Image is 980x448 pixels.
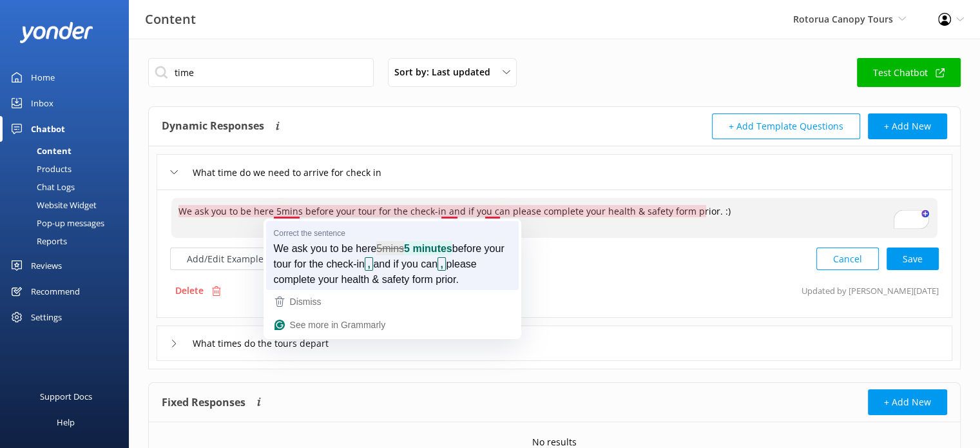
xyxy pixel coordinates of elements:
div: Chat Logs [8,178,75,196]
img: yonder-white-logo.png [19,22,93,43]
span: Sort by: Last updated [394,65,498,79]
div: Content [8,142,72,160]
div: Reviews [31,253,62,278]
a: Products [8,160,129,178]
button: Add/Edit Example Questions [170,248,327,270]
textarea: To enrich screen reader interactions, please activate Accessibility in Grammarly extension settings [171,198,937,238]
input: Search all Chatbot Content [148,58,374,87]
a: Chat Logs [8,178,129,196]
div: Products [8,160,72,178]
span: Rotorua Canopy Tours [793,13,893,25]
div: Chatbot [31,116,65,142]
p: Updated by [PERSON_NAME] [DATE] [802,278,939,303]
div: Recommend [31,278,80,304]
button: + Add New [868,113,947,139]
button: + Add New [868,389,947,415]
a: Content [8,142,129,160]
a: Pop-up messages [8,214,129,232]
div: Pop-up messages [8,214,104,232]
p: Delete [175,284,204,298]
h4: Fixed Responses [162,389,245,415]
div: Support Docs [40,384,92,409]
a: Test Chatbot [857,58,961,87]
a: Website Widget [8,196,129,214]
h3: Content [145,9,196,30]
div: Website Widget [8,196,97,214]
button: Save [887,248,939,270]
div: Reports [8,232,67,250]
div: Settings [31,304,62,330]
a: Reports [8,232,129,250]
div: Help [57,409,75,435]
h4: Dynamic Responses [162,113,264,139]
div: Home [31,64,55,90]
button: + Add Template Questions [712,113,860,139]
div: Inbox [31,90,53,116]
button: Cancel [816,248,879,270]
